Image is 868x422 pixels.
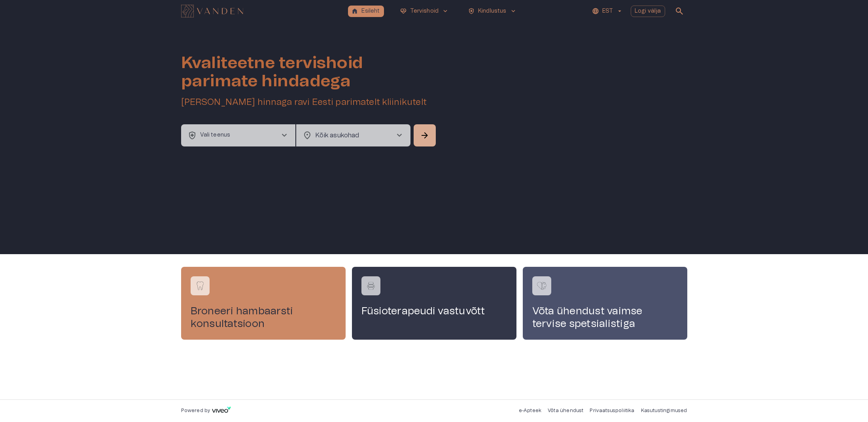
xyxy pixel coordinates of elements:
p: Powered by [181,407,210,414]
p: Logi välja [635,7,661,15]
span: search [675,6,684,16]
p: EST [602,7,613,15]
span: location_on [303,131,312,140]
p: Esileht [361,7,380,15]
h4: Füsioterapeudi vastuvõtt [361,305,507,317]
button: health_and_safetyKindlustuskeyboard_arrow_down [465,6,520,17]
img: Füsioterapeudi vastuvõtt logo [365,280,377,292]
a: Navigate to service booking [523,267,687,340]
span: chevron_right [395,131,404,140]
p: Kindlustus [478,7,507,15]
span: keyboard_arrow_down [510,8,517,15]
span: chevron_right [280,131,289,140]
span: home [351,8,358,15]
span: health_and_safety [187,131,197,140]
span: ecg_heart [400,8,407,15]
img: Broneeri hambaarsti konsultatsioon logo [194,280,206,292]
button: Search [414,124,436,146]
button: EST [591,6,624,17]
a: Navigate to service booking [352,267,516,340]
p: Kõik asukohad [315,131,382,140]
button: ecg_heartTervishoidkeyboard_arrow_down [397,6,452,17]
img: Vanden logo [181,5,243,17]
a: Navigate to homepage [181,6,345,17]
p: Võta ühendust [548,407,583,414]
p: Vali teenus [200,131,231,139]
button: homeEsileht [348,6,384,17]
button: Logi välja [631,6,665,17]
h5: [PERSON_NAME] hinnaga ravi Eesti parimatelt kliinikutelt [181,97,437,108]
span: arrow_forward [420,131,429,140]
a: Kasutustingimused [641,408,687,413]
span: health_and_safety [468,8,475,15]
span: keyboard_arrow_down [442,8,449,15]
a: Navigate to service booking [181,267,346,340]
p: Tervishoid [410,7,439,15]
button: health_and_safetyVali teenuschevron_right [181,124,295,146]
img: Võta ühendust vaimse tervise spetsialistiga logo [536,280,548,292]
h1: Kvaliteetne tervishoid parimate hindadega [181,54,437,90]
a: e-Apteek [519,408,541,413]
h4: Broneeri hambaarsti konsultatsioon [191,305,336,330]
a: Privaatsuspoliitika [590,408,634,413]
h4: Võta ühendust vaimse tervise spetsialistiga [532,305,678,330]
button: open search modal [671,3,687,19]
